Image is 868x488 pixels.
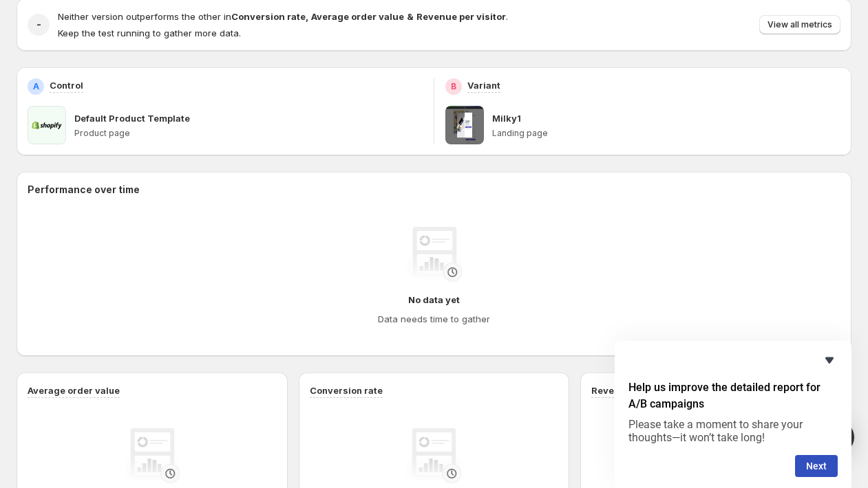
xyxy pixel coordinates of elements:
h2: - [36,18,41,32]
button: View all metrics [759,15,840,34]
p: Milky1 [492,111,521,125]
p: Landing page [492,128,840,139]
p: Please take a moment to share your thoughts—it won’t take long! [628,418,838,444]
strong: Revenue per visitor [416,11,506,22]
img: Default Product Template [28,106,66,144]
h4: Data needs time to gather [378,312,490,326]
p: Default Product Template [74,111,190,125]
button: Hide survey [821,352,838,368]
strong: , [306,11,308,22]
h2: B [451,81,456,92]
img: Milky1 [445,106,484,144]
img: No data yet [125,428,180,483]
div: Help us improve the detailed report for A/B campaigns [628,352,838,477]
p: Product page [74,128,423,139]
img: No data yet [407,227,462,282]
strong: Average order value [311,11,404,22]
h3: Average order value [28,384,120,397]
h2: Help us improve the detailed report for A/B campaigns [628,379,838,412]
span: Neither version outperforms the other in . [58,11,508,22]
p: Variant [467,78,500,92]
h4: No data yet [408,293,460,307]
strong: Conversion rate [231,11,306,22]
strong: & [407,11,414,22]
span: Keep the test running to gather more data. [58,27,241,38]
button: Next question [795,455,838,477]
p: Control [50,78,83,92]
img: No data yet [406,428,461,483]
h2: A [33,81,39,92]
h3: Conversion rate [310,384,383,397]
h3: Revenue per visitor [591,384,679,397]
h2: Performance over time [28,183,840,197]
span: View all metrics [768,19,832,30]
